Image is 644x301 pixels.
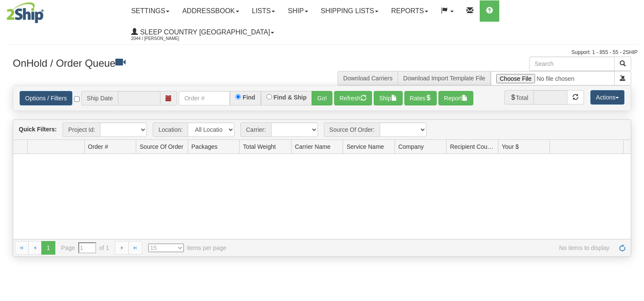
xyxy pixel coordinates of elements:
[243,94,255,100] label: Find
[450,142,495,151] span: Recipient Country
[504,90,534,105] span: Total
[334,91,372,105] button: Refresh
[192,142,218,151] span: Packages
[13,120,631,140] div: grid toolbar
[529,57,615,71] input: Search
[19,125,57,133] label: Quick Filters:
[404,91,437,105] button: Rates
[63,122,100,137] span: Project Id:
[243,142,276,151] span: Total Weight
[125,0,176,22] a: Settings
[179,91,230,105] input: Order #
[6,2,44,23] img: logo2044.jpg
[81,91,118,105] span: Ship Date
[590,90,624,105] button: Actions
[61,242,109,253] span: Page of 1
[131,34,195,43] span: 2044 / [PERSON_NAME]
[374,91,403,105] button: Ship
[238,244,610,252] span: No items to display
[438,91,473,105] button: Report
[153,122,188,137] span: Location:
[343,75,392,82] a: Download Carriers
[246,0,281,22] a: Lists
[125,22,280,43] a: Sleep Country [GEOGRAPHIC_DATA] 2044 / [PERSON_NAME]
[491,71,615,85] input: Import
[6,49,638,56] div: Support: 1 - 855 - 55 - 2SHIP
[148,244,226,252] span: items per page
[138,28,270,36] span: Sleep Country [GEOGRAPHIC_DATA]
[281,0,314,22] a: Ship
[615,241,629,255] a: Refresh
[398,142,424,151] span: Company
[315,0,385,22] a: Shipping lists
[176,0,246,22] a: Addressbook
[88,142,108,151] span: Order #
[312,91,332,105] button: Go!
[385,0,435,22] a: Reports
[240,122,271,137] span: Carrier:
[140,142,183,151] span: Source Of Order
[295,142,331,151] span: Carrier Name
[614,57,631,71] button: Search
[346,142,384,151] span: Service Name
[13,57,316,69] h3: OnHold / Order Queue
[274,94,307,100] label: Find & Ship
[324,122,380,137] span: Source Of Order:
[403,75,485,82] a: Download Import Template File
[20,91,72,105] a: Options / Filters
[41,241,55,255] span: 1
[502,142,519,151] span: Your $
